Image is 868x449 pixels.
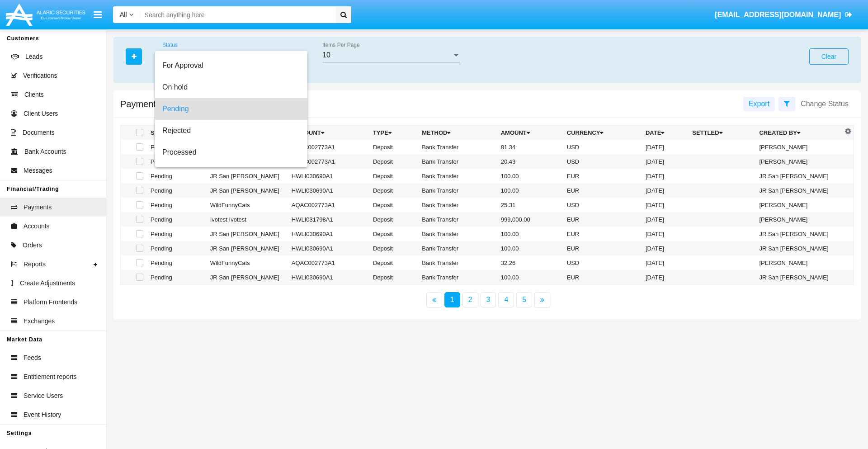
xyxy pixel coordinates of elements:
span: On hold [162,76,300,98]
span: For Approval [162,55,300,76]
span: Processed [162,142,300,163]
span: Cancelled by User [162,163,300,185]
span: Pending [162,98,300,120]
span: Rejected [162,120,300,142]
